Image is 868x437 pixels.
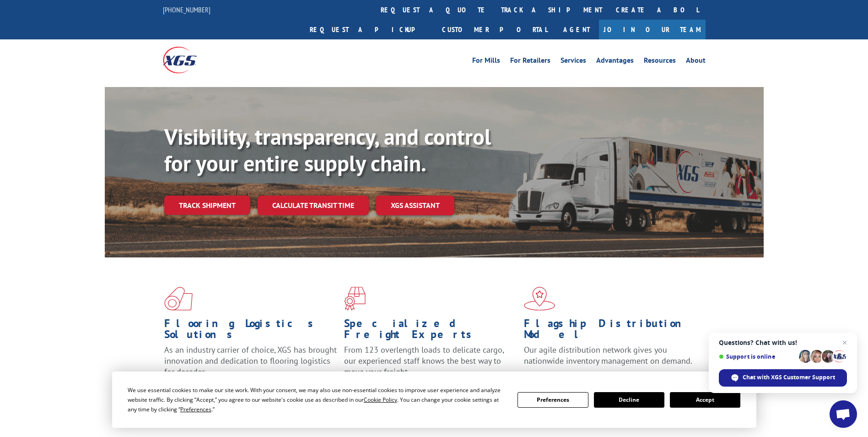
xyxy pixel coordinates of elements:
a: Advantages [596,57,634,67]
a: XGS ASSISTANT [376,196,454,215]
span: As an industry carrier of choice, XGS has brought innovation and dedication to flooring logistics... [164,344,337,377]
h1: Flagship Distribution Model [524,318,697,344]
img: xgs-icon-total-supply-chain-intelligence-red [164,287,193,311]
a: Agent [554,20,599,39]
a: Customer Portal [435,20,554,39]
span: Cookie Policy [364,396,397,404]
div: Open chat [830,400,857,428]
div: Chat with XGS Customer Support [719,369,847,387]
span: Support is online [719,353,796,360]
a: [PHONE_NUMBER] [163,5,210,14]
a: About [686,57,706,67]
div: We use essential cookies to make our site work. With your consent, we may also use non-essential ... [128,385,507,414]
a: Join Our Team [599,20,706,39]
a: For Retailers [510,57,550,67]
button: Decline [594,392,664,408]
h1: Flooring Logistics Solutions [164,318,337,344]
a: Track shipment [164,196,250,215]
span: Chat with XGS Customer Support [743,373,835,382]
h1: Specialized Freight Experts [344,318,517,344]
a: Request a pickup [303,20,435,39]
div: Cookie Consent Prompt [112,371,756,428]
p: From 123 overlength loads to delicate cargo, our experienced staff knows the best way to move you... [344,344,517,385]
button: Preferences [518,392,588,408]
a: Services [561,57,586,67]
span: Questions? Chat with us! [719,339,847,346]
span: Preferences [180,405,211,413]
a: Resources [644,57,676,67]
a: Calculate transit time [258,196,369,215]
span: Our agile distribution network gives you nationwide inventory management on demand. [524,344,692,366]
b: Visibility, transparency, and control for your entire supply chain. [164,122,491,177]
span: Close chat [839,337,850,348]
a: For Mills [472,57,500,67]
button: Accept [670,392,740,408]
img: xgs-icon-flagship-distribution-model-red [524,287,555,311]
img: xgs-icon-focused-on-flooring-red [344,287,366,311]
